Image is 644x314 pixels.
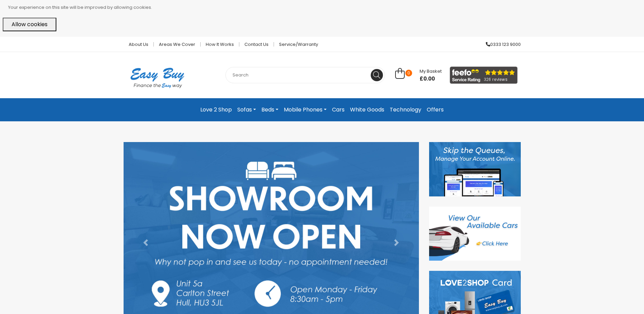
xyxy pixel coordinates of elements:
a: Cars [329,104,347,116]
a: 0 My Basket £0.00 [395,72,442,80]
a: Technology [387,104,424,116]
img: Discover our App [429,142,521,196]
a: Offers [424,104,446,116]
a: 0333 123 9000 [481,42,521,47]
a: Sofas [235,104,259,116]
a: Areas we cover [154,42,201,47]
button: Allow cookies [3,18,56,31]
span: 0 [405,70,412,76]
a: White Goods [347,104,387,116]
img: Cars [429,207,521,261]
a: Love 2 Shop [198,104,235,116]
a: Mobile Phones [281,104,329,116]
a: Service/Warranty [274,42,318,47]
img: feefo_logo [450,67,518,84]
span: My Basket [420,68,442,74]
a: Beds [259,104,281,116]
p: Your experience on this site will be improved by allowing cookies. [8,3,641,12]
a: Contact Us [239,42,274,47]
a: How it works [201,42,239,47]
img: Easy Buy [124,59,191,97]
input: Search [225,67,385,83]
span: £0.00 [420,75,442,82]
a: About Us [124,42,154,47]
